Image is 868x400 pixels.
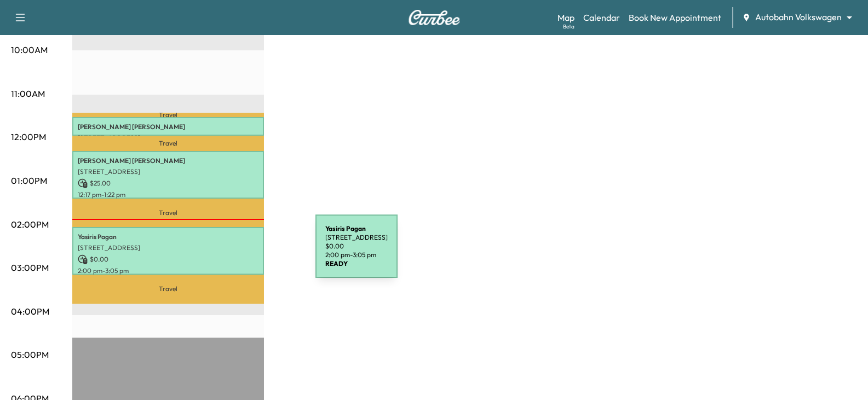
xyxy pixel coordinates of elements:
img: Curbee Logo [408,10,461,25]
p: 01:00PM [11,174,47,187]
a: Book New Appointment [629,11,721,24]
a: Calendar [583,11,620,24]
p: Travel [72,275,264,303]
p: [STREET_ADDRESS] [78,134,258,142]
p: 10:00AM [11,43,48,56]
p: 02:00PM [11,218,49,231]
p: 11:00AM [11,87,45,100]
a: MapBeta [557,11,574,24]
p: [STREET_ADDRESS] [78,167,258,176]
p: Yasiris Pagan [78,233,258,241]
p: 2:00 pm - 3:05 pm [78,266,258,275]
p: Travel [72,136,264,151]
span: Autobahn Volkswagen [755,11,842,24]
div: Beta [563,22,574,31]
p: Travel [72,113,264,117]
p: Travel [72,199,264,227]
p: $ 25.00 [78,178,258,188]
p: 12:17 pm - 1:22 pm [78,190,258,199]
p: 12:00PM [11,130,46,143]
p: [PERSON_NAME] [PERSON_NAME] [78,156,258,165]
p: $ 0.00 [78,254,258,264]
p: 04:00PM [11,305,49,318]
p: [PERSON_NAME] [PERSON_NAME] [78,123,258,131]
p: [STREET_ADDRESS] [78,244,258,252]
p: 03:00PM [11,261,49,274]
p: 05:00PM [11,348,49,361]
